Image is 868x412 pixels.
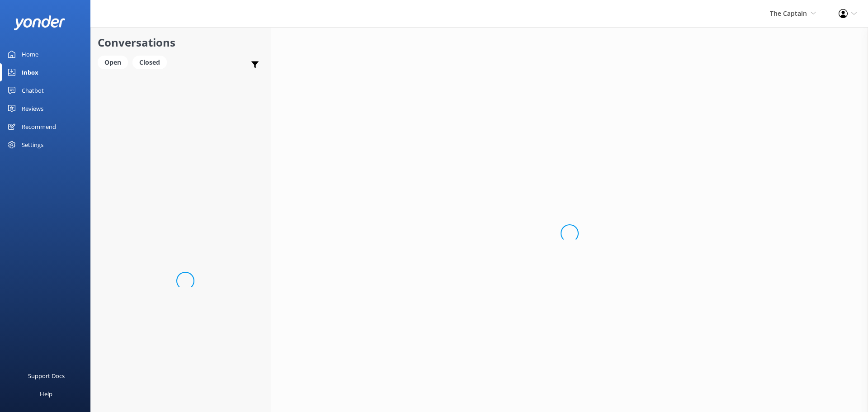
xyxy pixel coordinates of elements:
div: Chatbot [22,81,44,99]
a: Closed [132,57,171,67]
div: Settings [22,136,43,154]
div: Home [22,45,38,63]
div: Support Docs [28,367,65,385]
div: Closed [132,56,167,69]
div: Help [40,385,52,403]
a: Open [98,57,132,67]
div: Reviews [22,99,43,118]
h2: Conversations [98,34,264,51]
div: Recommend [22,118,56,136]
div: Inbox [22,63,38,81]
img: yonder-white-logo.png [14,15,66,30]
span: The Captain [770,9,807,18]
div: Open [98,56,128,69]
